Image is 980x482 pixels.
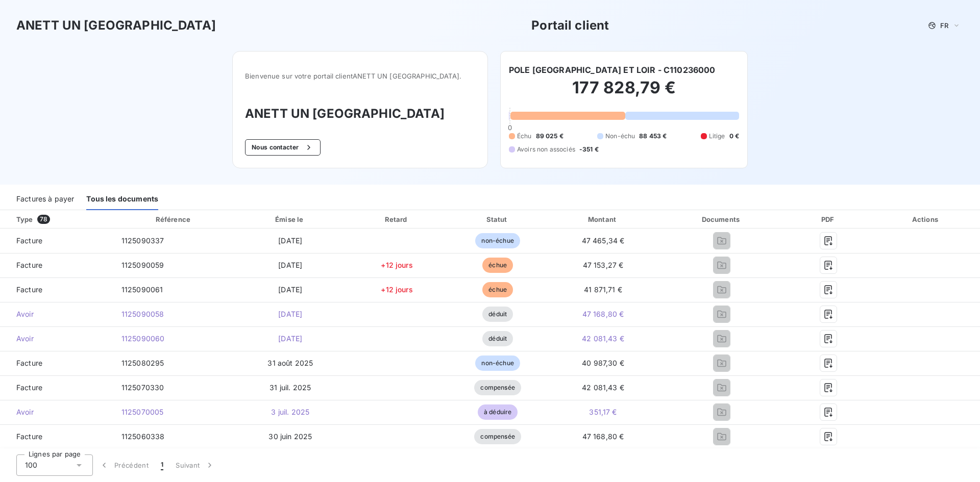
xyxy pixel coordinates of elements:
span: Facture [8,432,105,442]
span: 1125080295 [121,359,164,367]
span: Avoir [8,309,105,319]
span: 40 987,30 € [582,359,624,367]
span: [DATE] [278,334,302,343]
span: à déduire [478,404,518,420]
span: 3 juil. 2025 [271,408,309,416]
span: Avoir [8,407,105,417]
span: non-échue [475,356,520,371]
span: 1125090337 [121,236,164,245]
span: 1125090059 [121,261,164,269]
span: Facture [8,383,105,393]
span: Bienvenue sur votre portail client ANETT UN [GEOGRAPHIC_DATA] . [245,72,475,80]
span: 0 € [729,132,739,141]
h3: ANETT UN [GEOGRAPHIC_DATA] [16,16,216,35]
div: Statut [450,214,546,224]
div: Tous les documents [86,189,158,210]
span: +12 jours [381,285,412,294]
span: 47 153,27 € [583,261,624,269]
span: 47 168,80 € [582,310,624,318]
div: Retard [348,214,446,224]
span: Échu [517,132,532,141]
span: non-échue [475,233,520,248]
span: 351,17 € [589,408,617,416]
span: 88 453 € [639,132,667,141]
span: 41 871,71 € [584,285,622,294]
span: 1125090060 [121,334,165,343]
span: 1125090058 [121,310,164,318]
span: -351 € [579,145,599,154]
h6: POLE [GEOGRAPHIC_DATA] ET LOIR - C110236000 [509,64,715,76]
span: [DATE] [278,310,302,318]
div: Actions [874,214,978,224]
span: Avoirs non associés [517,145,575,154]
span: Avoir [8,334,105,344]
span: [DATE] [278,236,302,245]
div: Montant [550,214,656,224]
span: 1125070005 [121,408,164,416]
button: 1 [155,454,169,476]
span: +12 jours [381,261,412,269]
button: Suivant [169,454,221,476]
span: Facture [8,358,105,368]
span: 30 juin 2025 [268,432,312,441]
span: 78 [37,215,50,224]
span: 89 025 € [536,132,563,141]
div: Référence [156,215,190,223]
span: 31 août 2025 [267,359,313,367]
span: Non-échu [605,132,635,141]
div: Émise le [237,214,344,224]
span: Facture [8,236,105,246]
span: déduit [482,307,513,322]
button: Nous contacter [245,139,321,156]
span: Facture [8,260,105,270]
h3: ANETT UN [GEOGRAPHIC_DATA] [245,105,475,123]
span: 31 juil. 2025 [269,383,311,392]
span: 1 [161,460,163,470]
div: Factures à payer [16,189,74,210]
span: compensée [474,429,521,444]
span: 1125090061 [121,285,163,294]
div: PDF [787,214,870,224]
span: échue [482,282,513,297]
span: Litige [709,132,725,141]
span: 47 465,34 € [582,236,625,245]
span: déduit [482,331,513,346]
div: Type [10,214,111,224]
span: 0 [508,123,512,132]
span: 47 168,80 € [582,432,624,441]
h2: 177 828,79 € [509,78,739,108]
span: 1125070330 [121,383,164,392]
span: compensée [474,380,521,395]
span: 1125060338 [121,432,165,441]
span: Facture [8,285,105,295]
span: [DATE] [278,261,302,269]
div: Documents [660,214,783,224]
span: échue [482,258,513,273]
span: FR [940,21,948,30]
span: 100 [25,460,37,470]
span: [DATE] [278,285,302,294]
h3: Portail client [531,16,609,35]
span: 42 081,43 € [582,383,624,392]
span: 42 081,43 € [582,334,624,343]
button: Précédent [93,454,155,476]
